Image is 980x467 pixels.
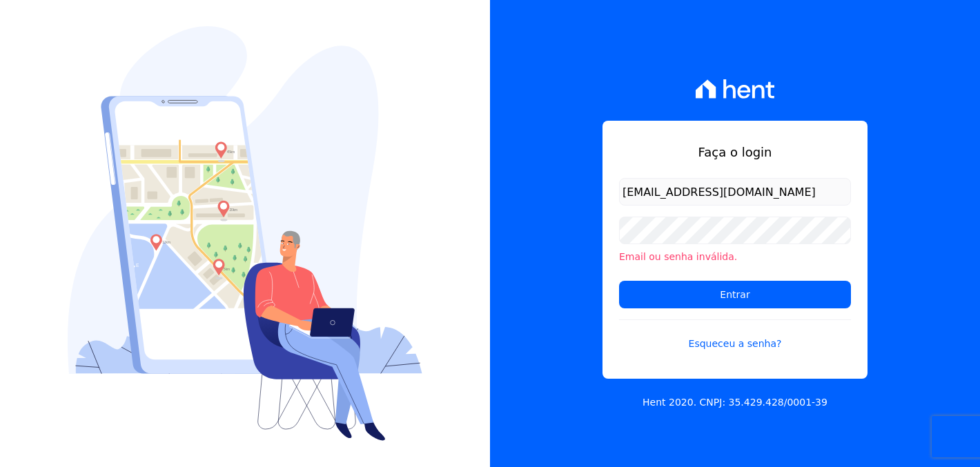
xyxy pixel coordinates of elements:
li: Email ou senha inválida. [619,250,851,264]
input: Entrar [619,281,851,308]
img: Login [68,26,422,441]
h1: Faça o login [619,143,851,161]
p: Hent 2020. CNPJ: 35.429.428/0001-39 [643,395,827,410]
a: Esqueceu a senha? [619,319,851,351]
input: Email [619,178,851,206]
